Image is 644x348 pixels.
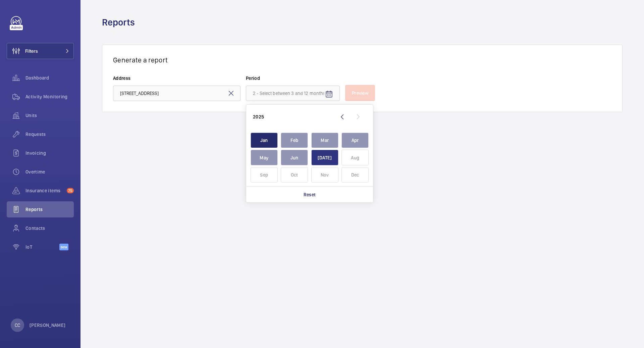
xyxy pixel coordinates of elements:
button: juin 2025 [279,149,310,166]
button: décembre 2025 [340,166,371,184]
button: août 2025 [340,149,371,166]
span: Requests [25,131,74,138]
span: Jun [281,150,308,165]
span: Overtime [25,168,74,175]
span: IoT [25,244,59,250]
h3: Generate a report [113,56,611,64]
span: Dashboard [25,74,74,81]
input: 2 - Select between 3 and 12 months [246,86,340,101]
div: 2025 [253,113,264,120]
button: mars 2025 [310,132,340,149]
span: Units [25,112,74,119]
span: Jan [251,133,278,148]
span: Contacts [25,225,74,232]
span: Dec [341,167,369,183]
p: Reset [304,191,316,198]
span: Beta [59,244,68,250]
p: CC [15,322,20,329]
span: Feb [281,133,308,148]
span: Oct [281,167,308,183]
span: May [251,150,278,165]
button: janvier 2025 [249,132,279,149]
span: 75 [67,188,74,193]
button: septembre 2025 [249,166,279,184]
span: Aug [341,150,369,165]
button: Filters [7,43,74,59]
label: Address [113,75,240,82]
p: [PERSON_NAME] [30,322,66,329]
h1: Reports [102,16,139,29]
span: [DATE] [311,150,338,165]
span: Reports [25,206,74,213]
span: Activity Monitoring [25,93,74,100]
label: Period [246,75,340,82]
button: juillet 2025 [310,149,340,166]
span: Filters [25,48,38,54]
span: Invoicing [25,150,74,156]
span: Nov [311,167,338,183]
button: février 2025 [279,132,310,149]
button: octobre 2025 [279,166,310,184]
button: mai 2025 [249,149,279,166]
span: Insurance items [25,187,64,194]
input: 1 - Type the relevant address [113,86,240,101]
span: Sep [251,167,278,183]
span: Apr [341,133,369,148]
span: Preview [352,90,368,96]
button: avril 2025 [340,132,371,149]
button: Preview [345,85,375,101]
span: Mar [311,133,338,148]
button: Open calendar [321,86,337,102]
button: novembre 2025 [310,166,340,184]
